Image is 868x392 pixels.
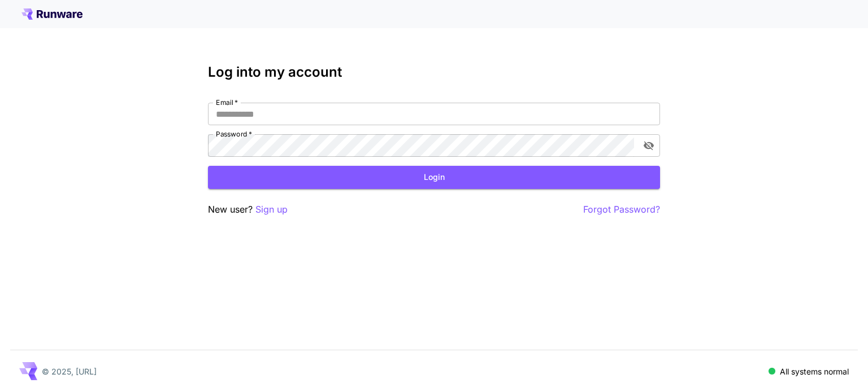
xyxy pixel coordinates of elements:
[208,64,660,80] h3: Log into my account
[255,202,288,217] button: Sign up
[216,98,238,107] label: Email
[208,202,288,217] p: New user?
[639,135,659,156] button: toggle password visibility
[583,202,660,217] button: Forgot Password?
[780,365,849,377] p: All systems normal
[216,129,252,139] label: Password
[208,166,660,189] button: Login
[42,365,97,377] p: © 2025, [URL]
